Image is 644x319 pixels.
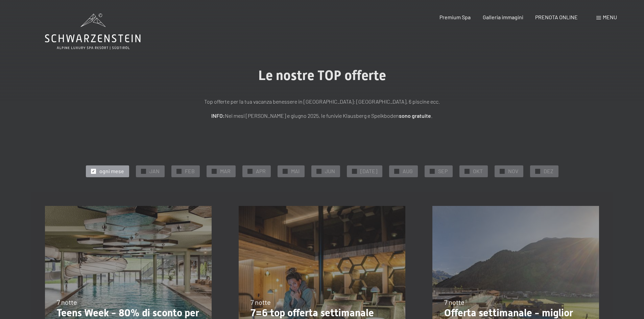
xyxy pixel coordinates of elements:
p: Nei mesi [PERSON_NAME] e giugno 2025, le funivie Klausberg e Speikboden . [153,111,491,120]
span: AUG [403,167,413,175]
span: 7 notte [57,298,77,306]
span: 7 notte [444,298,464,306]
span: FEB [185,167,195,175]
span: [DATE] [360,167,377,175]
p: Top offerte per la tua vacanza benessere in [GEOGRAPHIC_DATA]: [GEOGRAPHIC_DATA], 6 piscine ecc. [153,97,491,106]
span: ✓ [536,169,539,174]
span: ✓ [92,169,95,174]
strong: sono gratuite [399,112,431,119]
span: JAN [149,167,160,175]
span: Le nostre TOP offerte [258,68,386,83]
span: MAI [291,167,300,175]
p: 7=6 top offerta settimanale [251,307,393,319]
span: APR [256,167,266,175]
span: ✓ [177,169,180,174]
span: ✓ [248,169,251,174]
span: ✓ [466,169,468,174]
span: ✓ [284,169,286,174]
span: OKT [473,167,483,175]
span: ✓ [213,169,215,174]
a: Galleria immagini [483,14,523,20]
a: PRENOTA ONLINE [535,14,578,20]
span: ✓ [353,169,356,174]
span: ✓ [431,169,433,174]
span: ✓ [317,169,320,174]
a: Premium Spa [439,14,471,20]
span: MAR [220,167,231,175]
strong: INFO: [211,112,225,119]
span: ogni mese [99,167,124,175]
span: Menu [603,14,617,20]
span: JUN [325,167,335,175]
span: ✓ [501,169,503,174]
span: NOV [508,167,518,175]
span: ✓ [395,169,398,174]
span: 7 notte [251,298,271,306]
span: DEZ [544,167,553,175]
span: SEP [438,167,448,175]
span: ✓ [142,169,145,174]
